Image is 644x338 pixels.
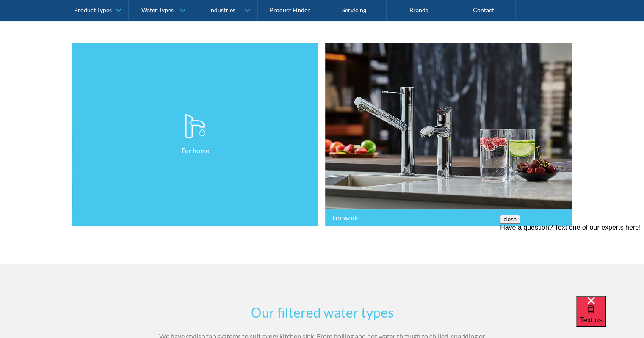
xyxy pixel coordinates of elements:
[141,7,174,14] div: Water Types
[209,7,235,14] div: Industries
[182,146,209,156] p: For home
[74,7,112,14] div: Product Types
[576,296,644,338] iframe: podium webchat widget bubble
[157,302,487,323] h2: Our filtered water types
[72,43,319,227] a: For home
[500,215,644,306] iframe: podium webchat widget prompt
